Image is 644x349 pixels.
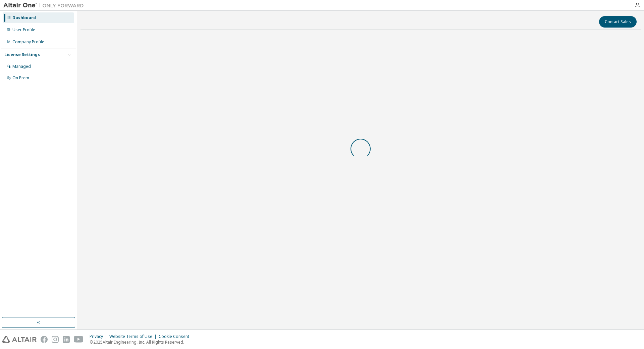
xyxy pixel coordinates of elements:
div: Managed [12,64,31,69]
div: Company Profile [12,39,44,45]
button: Contact Sales [599,16,637,28]
div: Dashboard [12,15,36,20]
div: On Prem [12,75,29,81]
div: Website Terms of Use [109,334,159,339]
div: Cookie Consent [159,334,193,339]
img: instagram.svg [52,336,59,343]
img: Altair One [3,2,87,9]
img: youtube.svg [74,336,84,343]
div: Privacy [90,334,109,339]
img: facebook.svg [41,336,48,343]
p: © 2025 Altair Engineering, Inc. All Rights Reserved. [90,339,193,345]
div: User Profile [12,27,35,33]
img: linkedin.svg [63,336,70,343]
div: License Settings [4,52,40,57]
img: altair_logo.svg [2,336,37,343]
